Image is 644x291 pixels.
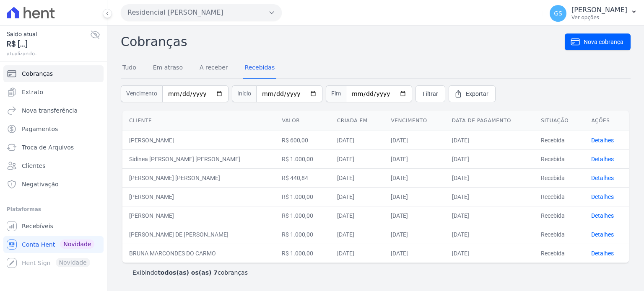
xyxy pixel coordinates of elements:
td: [DATE] [384,131,445,149]
th: Cliente [122,111,275,131]
a: Detalhes [591,250,614,257]
th: Ações [584,111,629,131]
a: A receber [198,57,230,79]
td: R$ 1.000,00 [275,225,330,244]
a: Detalhes [591,175,614,181]
p: Ver opções [571,14,627,21]
a: Filtrar [415,85,445,102]
td: R$ 1.000,00 [275,187,330,206]
th: Valor [275,111,330,131]
td: [DATE] [330,244,384,263]
td: R$ 1.000,00 [275,206,330,225]
td: Sidinea [PERSON_NAME] [PERSON_NAME] [122,149,275,168]
span: Início [232,85,256,102]
a: Troca de Arquivos [3,139,104,156]
td: [DATE] [330,206,384,225]
td: [DATE] [445,225,535,244]
span: R$ [...] [7,39,90,50]
td: [PERSON_NAME] [122,131,275,149]
span: Pagamentos [22,125,58,133]
td: R$ 600,00 [275,131,330,149]
a: Detalhes [591,137,614,144]
a: Extrato [3,84,104,100]
a: Detalhes [591,193,614,200]
p: Exibindo cobranças [132,268,248,277]
span: Troca de Arquivos [22,143,74,152]
td: R$ 1.000,00 [275,244,330,263]
td: [DATE] [384,187,445,206]
a: Detalhes [591,231,614,238]
b: todos(as) os(as) 7 [158,269,218,276]
span: Novidade [60,239,94,249]
span: Nova transferência [22,106,78,115]
th: Criada em [330,111,384,131]
td: [DATE] [384,206,445,225]
span: Recebíveis [22,222,53,230]
td: [PERSON_NAME] [122,187,275,206]
p: [PERSON_NAME] [571,6,627,14]
td: [DATE] [445,187,535,206]
a: Em atraso [151,57,184,79]
td: R$ 1.000,00 [275,149,330,168]
span: Conta Hent [22,240,55,249]
span: Nova cobrança [584,38,623,46]
td: Recebida [534,168,584,187]
span: Saldo atual [7,30,90,39]
a: Clientes [3,157,104,174]
a: Exportar [449,85,496,102]
a: Nova transferência [3,102,104,119]
td: [DATE] [384,225,445,244]
button: Residencial [PERSON_NAME] [121,4,282,21]
span: Exportar [466,90,488,98]
td: [DATE] [330,131,384,149]
span: Negativação [22,180,59,188]
td: [DATE] [445,206,535,225]
td: Recebida [534,131,584,149]
div: Plataformas [7,204,100,214]
td: [DATE] [330,225,384,244]
td: [DATE] [330,187,384,206]
a: Detalhes [591,156,614,162]
a: Nova cobrança [565,33,631,50]
button: GS [PERSON_NAME] Ver opções [543,2,644,25]
span: Filtrar [423,90,438,98]
span: GS [554,10,562,16]
td: [DATE] [445,244,535,263]
a: Cobranças [3,65,104,82]
a: Detalhes [591,212,614,219]
td: [PERSON_NAME] [122,206,275,225]
span: Cobranças [22,70,53,78]
a: Recebíveis [3,218,104,234]
th: Situação [534,111,584,131]
h2: Cobranças [121,32,565,51]
td: Recebida [534,244,584,263]
td: R$ 440,84 [275,168,330,187]
td: [PERSON_NAME] DE [PERSON_NAME] [122,225,275,244]
span: Vencimento [121,85,162,102]
th: Data de pagamento [445,111,535,131]
td: Recebida [534,225,584,244]
td: [DATE] [330,149,384,168]
td: Recebida [534,187,584,206]
td: [DATE] [384,168,445,187]
td: [DATE] [445,131,535,149]
td: [DATE] [445,168,535,187]
td: [PERSON_NAME] [PERSON_NAME] [122,168,275,187]
td: Recebida [534,206,584,225]
nav: Sidebar [7,65,100,271]
td: [DATE] [384,149,445,168]
span: Extrato [22,88,43,96]
td: Recebida [534,149,584,168]
th: Vencimento [384,111,445,131]
td: BRUNA MARCONDES DO CARMO [122,244,275,263]
td: [DATE] [330,168,384,187]
a: Negativação [3,176,104,193]
a: Conta Hent Novidade [3,236,104,253]
span: atualizando... [7,50,90,57]
span: Fim [326,85,346,102]
td: [DATE] [384,244,445,263]
a: Recebidas [243,57,277,79]
a: Tudo [121,57,138,79]
span: Clientes [22,162,45,170]
a: Pagamentos [3,121,104,137]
